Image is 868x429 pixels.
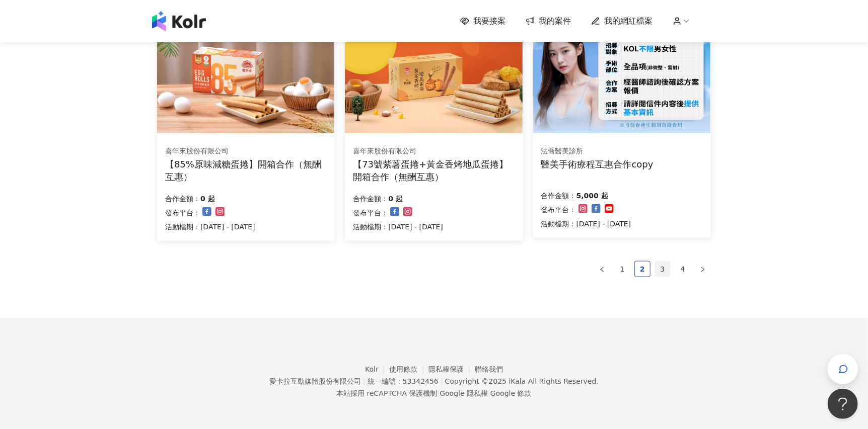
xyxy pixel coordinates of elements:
[365,365,389,373] a: Kolr
[390,365,429,373] a: 使用條款
[541,146,654,156] div: 法喬醫美診所
[165,221,255,233] p: 活動檔期：[DATE] - [DATE]
[438,389,440,397] span: |
[428,365,475,373] a: 隱私權保護
[539,16,571,27] span: 我的案件
[353,158,515,183] div: 【73號紫薯蛋捲+黃金香烤地瓜蛋捲】開箱合作（無酬互惠）
[675,262,690,277] a: 4
[165,146,326,156] div: 喜年來股份有限公司
[475,365,503,373] a: 聯絡我們
[440,389,488,397] a: Google 隱私權
[614,261,630,277] li: 1
[269,377,361,385] div: 愛卡拉互動媒體股份有限公司
[490,389,532,397] a: Google 條款
[441,377,443,385] span: |
[576,190,608,202] p: 5,000 起
[615,262,630,277] a: 1
[695,261,711,277] li: Next Page
[165,158,327,183] div: 【85%原味減糖蛋捲】開箱合作（無酬互惠）
[591,16,653,27] a: 我的網紅檔案
[353,207,388,219] p: 發布平台：
[460,16,505,27] a: 我要接案
[368,377,439,385] div: 統一編號：53342456
[655,261,671,277] li: 3
[165,193,200,205] p: 合作金額：
[165,207,200,219] p: 發布平台：
[336,387,531,399] span: 本站採用 reCAPTCHA 保護機制
[541,204,576,216] p: 發布平台：
[695,261,711,277] button: right
[388,193,403,205] p: 0 起
[473,16,505,27] span: 我要接案
[363,377,366,385] span: |
[635,262,650,277] a: 2
[675,261,691,277] li: 4
[353,193,388,205] p: 合作金額：
[828,389,858,419] iframe: Help Scout Beacon - Open
[594,261,610,277] li: Previous Page
[200,193,215,205] p: 0 起
[445,377,599,385] div: Copyright © 2025 All Rights Reserved.
[541,218,631,230] p: 活動檔期：[DATE] - [DATE]
[353,146,514,156] div: 喜年來股份有限公司
[594,261,610,277] button: left
[152,11,206,31] img: logo
[700,267,706,273] span: right
[599,267,605,273] span: left
[604,16,653,27] span: 我的網紅檔案
[634,261,650,277] li: 2
[541,158,654,170] div: 醫美手術療程互惠合作copy
[655,262,670,277] a: 3
[488,389,490,397] span: |
[353,221,443,233] p: 活動檔期：[DATE] - [DATE]
[509,377,526,385] a: iKala
[541,190,576,202] p: 合作金額：
[526,16,571,27] a: 我的案件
